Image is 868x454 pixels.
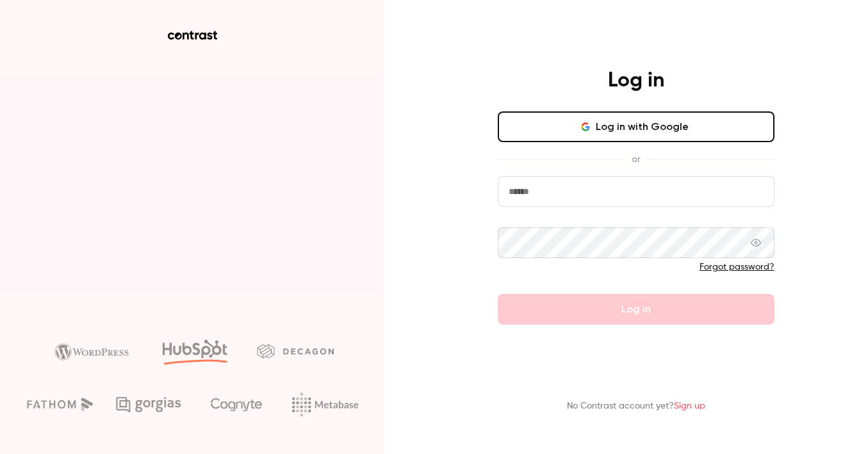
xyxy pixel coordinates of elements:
p: No Contrast account yet? [567,400,705,413]
a: Forgot password? [700,263,774,272]
h4: Log in [608,68,664,93]
button: Log in with Google [498,111,774,142]
a: Sign up [674,401,705,410]
img: decagon [257,344,334,358]
span: or [625,152,646,166]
